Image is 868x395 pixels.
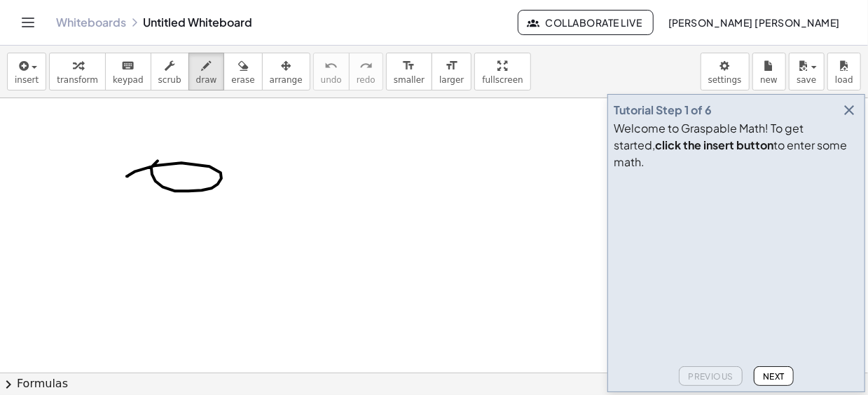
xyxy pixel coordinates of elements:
[262,53,310,91] button: arrange
[231,75,254,85] span: erase
[530,16,642,29] span: Collaborate Live
[439,75,464,85] span: larger
[752,53,786,91] button: new
[701,53,750,91] button: settings
[357,75,376,85] span: redo
[402,58,415,74] i: format_size
[113,75,144,85] span: keypad
[835,75,853,85] span: load
[655,138,773,152] b: click the insert button
[386,53,432,91] button: format_sizesmaller
[49,53,106,91] button: transform
[56,15,126,29] a: Whiteboards
[121,58,135,74] i: keyboard
[188,53,225,91] button: draw
[196,75,217,85] span: draw
[359,58,373,74] i: redo
[474,53,530,91] button: fullscreen
[270,75,303,85] span: arrange
[614,120,859,170] div: Welcome to Graspable Math! To get started, to enter some math.
[17,11,39,34] button: Toggle navigation
[656,10,851,35] button: [PERSON_NAME] [PERSON_NAME]
[321,75,342,85] span: undo
[827,53,861,91] button: load
[789,53,825,91] button: save
[105,53,151,91] button: keyboardkeypad
[482,75,523,85] span: fullscreen
[614,102,712,119] div: Tutorial Step 1 of 6
[518,10,654,35] button: Collaborate Live
[349,53,383,91] button: redoredo
[57,75,98,85] span: transform
[760,75,778,85] span: new
[708,75,742,85] span: settings
[432,53,471,91] button: format_sizelarger
[324,58,338,74] i: undo
[15,75,39,85] span: insert
[754,366,794,386] button: Next
[668,16,840,29] span: [PERSON_NAME] [PERSON_NAME]
[763,371,785,382] span: Next
[394,75,425,85] span: smaller
[158,75,181,85] span: scrub
[223,53,262,91] button: erase
[7,53,46,91] button: insert
[797,75,816,85] span: save
[313,53,350,91] button: undoundo
[151,53,189,91] button: scrub
[445,58,458,74] i: format_size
